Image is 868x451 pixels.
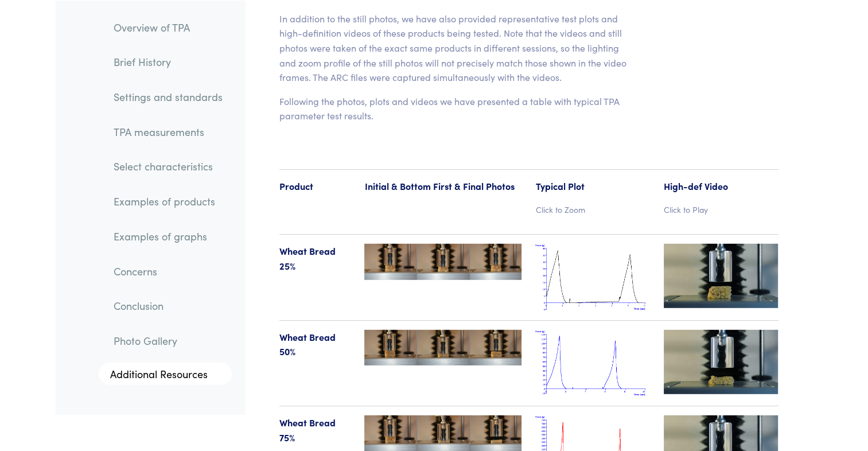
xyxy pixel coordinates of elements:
[99,362,232,385] a: Additional Resources
[664,330,779,394] img: wheat_bread-videotn-50.jpg
[279,244,351,273] p: Wheat Bread 25%
[364,330,521,366] img: wheat_bread-50-123-tpa.jpg
[664,179,779,194] p: High-def Video
[104,14,232,40] a: Overview of TPA
[279,94,637,123] p: Following the photos, plots and videos we have presented a table with typical TPA parameter test ...
[664,203,779,216] p: Click to Play
[364,244,521,280] img: wheat_bread-25-123-tpa.jpg
[535,203,650,216] p: Click to Zoom
[104,258,232,284] a: Concerns
[104,49,232,75] a: Brief History
[535,179,650,194] p: Typical Plot
[104,118,232,145] a: TPA measurements
[279,11,637,85] p: In addition to the still photos, we have also provided representative test plots and high-definit...
[279,415,351,445] p: Wheat Bread 75%
[104,293,232,319] a: Conclusion
[104,223,232,249] a: Examples of graphs
[535,330,650,397] img: wheat_bread_tpa_50.png
[104,83,232,110] a: Settings and standards
[535,244,650,311] img: wheat_bread_tpa_25.png
[664,244,779,308] img: wheat_bread-videotn-25.jpg
[279,330,351,359] p: Wheat Bread 50%
[279,179,351,194] p: Product
[104,188,232,215] a: Examples of products
[104,327,232,353] a: Photo Gallery
[364,179,521,194] p: Initial & Bottom First & Final Photos
[104,153,232,180] a: Select characteristics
